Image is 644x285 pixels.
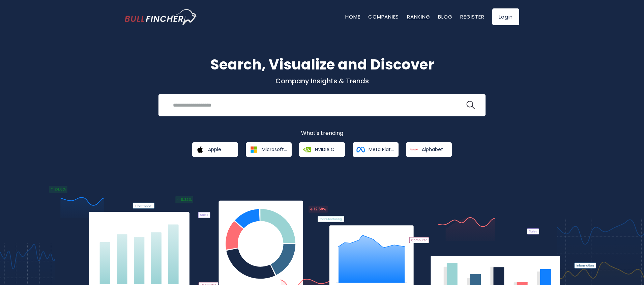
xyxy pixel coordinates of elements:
[460,13,484,20] a: Register
[299,142,345,157] a: NVIDIA Corporation
[125,77,519,85] p: Company Insights & Trends
[353,142,399,157] a: Meta Platforms
[422,146,443,152] span: Alphabet
[492,8,519,25] a: Login
[369,146,394,152] span: Meta Platforms
[407,13,430,20] a: Ranking
[315,146,340,152] span: NVIDIA Corporation
[125,130,519,137] p: What's trending
[125,9,197,25] a: Go to homepage
[438,13,452,20] a: Blog
[125,9,197,25] img: bullfincher logo
[466,101,475,110] img: search icon
[192,142,238,157] a: Apple
[406,142,452,157] a: Alphabet
[368,13,399,20] a: Companies
[345,13,360,20] a: Home
[262,146,287,152] span: Microsoft Corporation
[246,142,292,157] a: Microsoft Corporation
[208,146,221,152] span: Apple
[125,54,519,75] h1: Search, Visualize and Discover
